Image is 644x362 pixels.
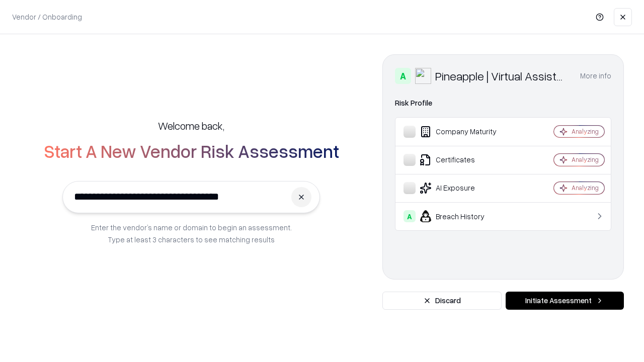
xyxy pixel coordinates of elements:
div: Company Maturity [404,126,524,138]
div: A [404,210,416,222]
div: Pineapple | Virtual Assistant Agency [435,68,568,84]
h2: Start A New Vendor Risk Assessment [44,141,339,161]
div: Breach History [404,210,524,222]
div: Analyzing [572,184,599,192]
img: Pineapple | Virtual Assistant Agency [415,68,431,84]
div: Risk Profile [395,97,611,109]
div: Analyzing [572,127,599,136]
div: AI Exposure [404,182,524,194]
div: Certificates [404,154,524,166]
h5: Welcome back, [158,119,224,133]
div: Analyzing [572,155,599,164]
button: Initiate Assessment [506,292,624,310]
button: Discard [382,292,502,310]
p: Vendor / Onboarding [12,12,82,22]
p: Enter the vendor’s name or domain to begin an assessment. Type at least 3 characters to see match... [91,221,292,245]
div: A [395,68,411,84]
button: More info [580,67,611,85]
